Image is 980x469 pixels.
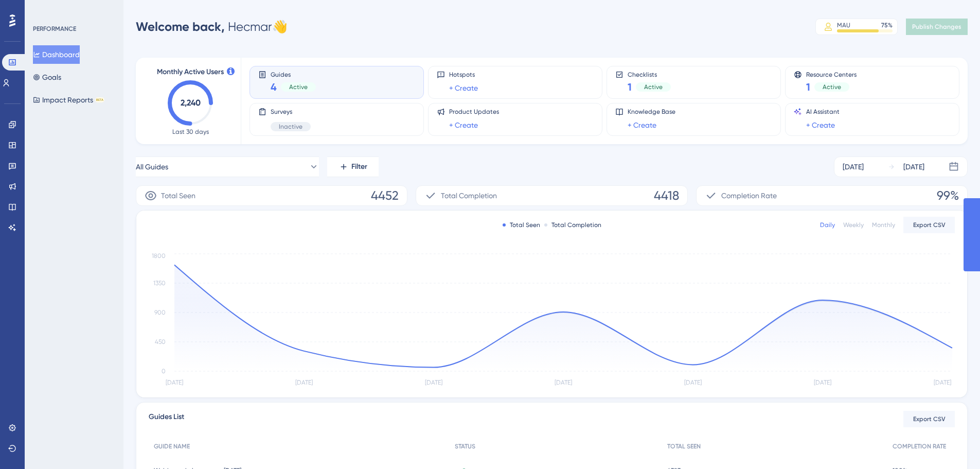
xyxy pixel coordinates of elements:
a: + Create [449,119,478,131]
span: Export CSV [913,415,946,423]
div: Daily [820,221,835,229]
tspan: [DATE] [684,379,702,386]
tspan: [DATE] [295,379,313,386]
span: Guides [271,71,316,78]
tspan: 1800 [152,252,166,259]
button: Goals [33,68,61,86]
tspan: 900 [154,309,166,316]
button: Impact ReportsBETA [33,91,104,109]
tspan: [DATE] [425,379,442,386]
tspan: [DATE] [166,379,183,386]
button: Export CSV [903,217,955,233]
span: Active [289,83,308,91]
span: 4418 [654,187,679,204]
text: 2,240 [181,98,201,108]
span: Export CSV [913,221,946,229]
span: Product Updates [449,108,499,116]
div: [DATE] [903,161,924,173]
button: Export CSV [903,411,955,427]
div: Weekly [843,221,864,229]
span: Total Completion [441,189,497,202]
span: Completion Rate [721,189,777,202]
span: Inactive [279,123,302,131]
tspan: [DATE] [934,379,951,386]
span: Last 30 days [172,128,209,136]
span: STATUS [455,442,475,450]
div: BETA [95,97,104,102]
div: Total Seen [503,221,540,229]
span: 1 [806,80,810,94]
tspan: 450 [155,338,166,345]
span: TOTAL SEEN [667,442,701,450]
span: COMPLETION RATE [893,442,946,450]
button: Dashboard [33,45,80,64]
div: 75 % [881,21,893,29]
span: 4 [271,80,277,94]
a: + Create [449,82,478,94]
span: 99% [937,187,959,204]
a: + Create [628,119,656,131]
span: Total Seen [161,189,195,202]
span: All Guides [136,161,168,173]
span: AI Assistant [806,108,840,116]
tspan: [DATE] [814,379,831,386]
button: Publish Changes [906,19,968,35]
span: Checklists [628,71,671,78]
tspan: 0 [162,368,166,375]
div: MAU [837,21,850,29]
span: Welcome back, [136,19,225,34]
span: Hotspots [449,71,478,79]
span: Resource Centers [806,71,857,78]
tspan: [DATE] [555,379,572,386]
div: Total Completion [544,221,601,229]
button: All Guides [136,157,319,177]
iframe: UserGuiding AI Assistant Launcher [937,428,968,459]
span: Knowledge Base [628,108,675,116]
a: + Create [806,119,835,131]
span: GUIDE NAME [154,442,190,450]
div: [DATE] [843,161,864,173]
span: Surveys [271,108,311,116]
span: Monthly Active Users [157,66,224,78]
button: Filter [327,157,379,177]
span: Active [644,83,663,91]
span: Active [823,83,841,91]
div: PERFORMANCE [33,25,76,33]
div: Hecmar 👋 [136,19,288,35]
tspan: 1350 [153,280,166,287]
span: 4452 [371,187,399,204]
span: Publish Changes [912,23,961,31]
span: Guides List [149,411,184,428]
span: Filter [351,161,367,173]
div: Monthly [872,221,895,229]
span: 1 [628,80,632,94]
